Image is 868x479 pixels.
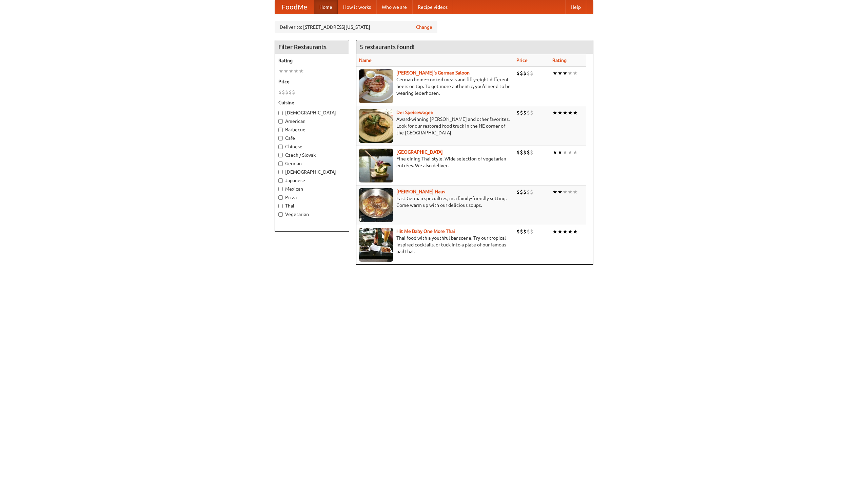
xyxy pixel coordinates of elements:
a: Home [314,0,338,14]
li: $ [289,88,292,96]
input: American [278,119,283,124]
input: Pizza [278,195,283,200]
a: Rating [552,58,567,63]
input: Cafe [278,136,283,140]
input: Vegetarian [278,212,283,217]
li: ★ [563,228,568,235]
input: German [278,161,283,166]
img: babythai.jpg [359,228,393,262]
li: $ [278,88,282,96]
input: Mexican [278,187,283,191]
label: Thai [278,202,346,209]
li: $ [527,188,530,196]
label: Vegetarian [278,211,346,218]
li: $ [523,149,527,156]
label: Chinese [278,143,346,150]
li: $ [523,109,527,116]
li: ★ [557,188,563,196]
input: Czech / Slovak [278,153,283,157]
input: Japanese [278,178,283,183]
p: Fine dining Thai-style. Wide selection of vegetarian entrées. We also deliver. [359,155,511,169]
a: [PERSON_NAME]'s German Saloon [396,70,470,75]
li: ★ [557,109,563,116]
p: Award-winning [PERSON_NAME] and other favorites. Look for our restored food truck in the NE corne... [359,116,511,136]
a: Price [516,58,528,63]
label: Czech / Slovak [278,152,346,158]
img: esthers.jpg [359,69,393,103]
li: $ [520,188,523,196]
img: speisewagen.jpg [359,109,393,143]
li: $ [520,69,523,77]
h4: Filter Restaurants [275,40,349,54]
a: Help [565,0,586,14]
li: ★ [568,149,573,156]
li: $ [530,149,533,156]
li: ★ [563,149,568,156]
a: [PERSON_NAME] Haus [396,189,445,194]
li: ★ [573,109,578,116]
li: $ [523,69,527,77]
input: Barbecue [278,128,283,132]
li: ★ [552,149,557,156]
li: $ [516,188,520,196]
a: Change [416,24,432,30]
label: Cafe [278,135,346,141]
label: [DEMOGRAPHIC_DATA] [278,109,346,116]
li: $ [520,228,523,235]
li: ★ [568,109,573,116]
a: FoodMe [275,0,314,14]
li: ★ [552,109,557,116]
a: How it works [338,0,376,14]
li: ★ [568,69,573,77]
h5: Cuisine [278,99,346,106]
li: $ [527,149,530,156]
a: [GEOGRAPHIC_DATA] [396,149,443,155]
li: ★ [557,149,563,156]
li: ★ [573,228,578,235]
label: German [278,160,346,167]
li: ★ [552,188,557,196]
li: $ [523,188,527,196]
ng-pluralize: 5 restaurants found! [360,44,415,50]
li: ★ [573,69,578,77]
h5: Rating [278,57,346,64]
li: $ [527,228,530,235]
a: Hit Me Baby One More Thai [396,228,455,234]
li: ★ [283,67,289,75]
li: ★ [563,109,568,116]
label: American [278,118,346,125]
p: German home-cooked meals and fifty-eight different beers on tap. To get more authentic, you'd nee... [359,76,511,96]
h5: Price [278,78,346,85]
li: ★ [278,67,283,75]
input: Thai [278,204,283,208]
li: $ [282,88,285,96]
li: $ [516,109,520,116]
li: ★ [573,149,578,156]
li: ★ [568,188,573,196]
label: Barbecue [278,126,346,133]
input: [DEMOGRAPHIC_DATA] [278,111,283,115]
li: $ [530,69,533,77]
label: Pizza [278,194,346,201]
li: ★ [294,67,299,75]
li: ★ [563,188,568,196]
li: $ [516,228,520,235]
label: [DEMOGRAPHIC_DATA] [278,169,346,175]
li: $ [520,149,523,156]
label: Mexican [278,186,346,192]
li: $ [530,109,533,116]
a: Who we are [376,0,412,14]
img: kohlhaus.jpg [359,188,393,222]
li: $ [530,228,533,235]
input: Chinese [278,145,283,149]
div: Deliver to: [STREET_ADDRESS][US_STATE] [275,21,437,33]
li: ★ [552,69,557,77]
li: ★ [557,69,563,77]
li: ★ [563,69,568,77]
li: $ [527,109,530,116]
p: East German specialties, in a family-friendly setting. Come warm up with our delicious soups. [359,195,511,209]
